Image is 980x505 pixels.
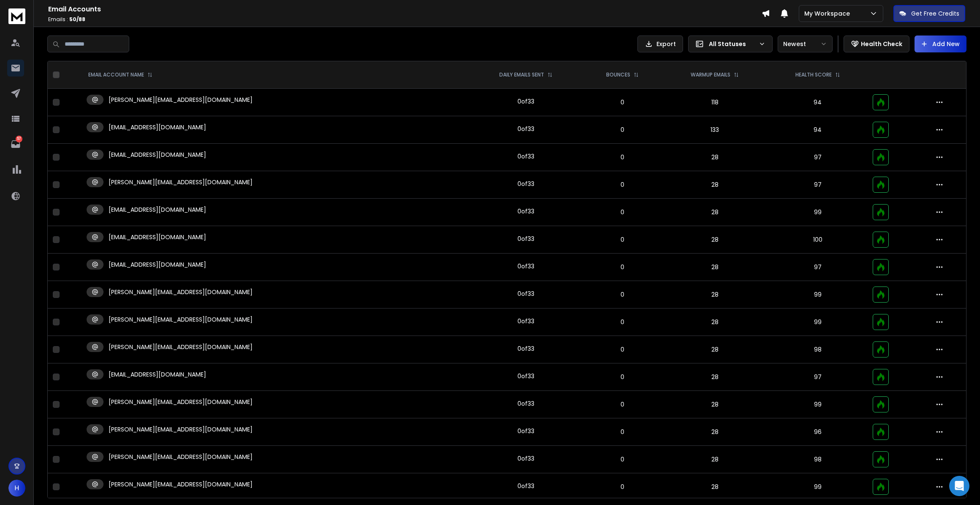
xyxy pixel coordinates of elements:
[588,153,657,161] p: 0
[768,199,867,226] td: 99
[768,308,867,336] td: 99
[768,391,867,418] td: 99
[662,308,768,336] td: 28
[662,446,768,473] td: 28
[517,317,534,325] div: 0 of 33
[517,235,534,243] div: 0 of 33
[768,171,867,199] td: 97
[109,398,253,406] p: [PERSON_NAME][EMAIL_ADDRESS][DOMAIN_NAME]
[588,235,657,244] p: 0
[949,476,969,496] div: Open Intercom Messenger
[768,89,867,116] td: 94
[88,71,152,78] div: EMAIL ACCOUNT NAME
[588,98,657,106] p: 0
[588,373,657,381] p: 0
[517,125,534,133] div: 0 of 33
[662,473,768,501] td: 28
[662,281,768,308] td: 28
[8,480,25,497] button: H
[911,9,959,18] p: Get Free Credits
[662,226,768,254] td: 28
[795,71,832,78] p: HEALTH SCORE
[109,370,206,379] p: [EMAIL_ADDRESS][DOMAIN_NAME]
[709,40,755,48] p: All Statuses
[588,345,657,354] p: 0
[893,5,965,22] button: Get Free Credits
[768,144,867,171] td: 97
[588,400,657,409] p: 0
[768,418,867,446] td: 96
[861,40,902,48] p: Health Check
[768,254,867,281] td: 97
[768,226,867,254] td: 100
[109,343,253,351] p: [PERSON_NAME][EMAIL_ADDRESS][DOMAIN_NAME]
[768,336,867,363] td: 98
[662,418,768,446] td: 28
[588,208,657,216] p: 0
[768,446,867,473] td: 98
[7,136,24,153] a: 57
[662,171,768,199] td: 28
[109,150,206,159] p: [EMAIL_ADDRESS][DOMAIN_NAME]
[606,71,630,78] p: BOUNCES
[517,372,534,380] div: 0 of 33
[16,136,22,142] p: 57
[778,35,833,52] button: Newest
[517,262,534,270] div: 0 of 33
[662,144,768,171] td: 28
[109,315,253,324] p: [PERSON_NAME][EMAIL_ADDRESS][DOMAIN_NAME]
[109,425,253,434] p: [PERSON_NAME][EMAIL_ADDRESS][DOMAIN_NAME]
[662,363,768,391] td: 28
[517,399,534,408] div: 0 of 33
[915,35,966,52] button: Add New
[768,363,867,391] td: 97
[517,289,534,298] div: 0 of 33
[517,97,534,106] div: 0 of 33
[517,207,534,216] div: 0 of 33
[637,35,683,52] button: Export
[588,483,657,491] p: 0
[588,428,657,436] p: 0
[109,205,206,214] p: [EMAIL_ADDRESS][DOMAIN_NAME]
[109,96,253,104] p: [PERSON_NAME][EMAIL_ADDRESS][DOMAIN_NAME]
[48,16,762,23] p: Emails :
[517,180,534,188] div: 0 of 33
[109,233,206,241] p: [EMAIL_ADDRESS][DOMAIN_NAME]
[768,473,867,501] td: 99
[804,9,853,18] p: My Workspace
[588,126,657,134] p: 0
[691,71,730,78] p: WARMUP EMAILS
[517,482,534,490] div: 0 of 33
[517,427,534,435] div: 0 of 33
[588,290,657,299] p: 0
[517,454,534,463] div: 0 of 33
[499,71,544,78] p: DAILY EMAILS SENT
[109,123,206,131] p: [EMAIL_ADDRESS][DOMAIN_NAME]
[517,344,534,353] div: 0 of 33
[588,455,657,464] p: 0
[48,4,762,14] h1: Email Accounts
[768,281,867,308] td: 99
[8,8,25,24] img: logo
[588,263,657,271] p: 0
[517,152,534,161] div: 0 of 33
[109,260,206,269] p: [EMAIL_ADDRESS][DOMAIN_NAME]
[109,178,253,186] p: [PERSON_NAME][EMAIL_ADDRESS][DOMAIN_NAME]
[109,453,253,461] p: [PERSON_NAME][EMAIL_ADDRESS][DOMAIN_NAME]
[588,318,657,326] p: 0
[69,16,85,23] span: 50 / 88
[662,116,768,144] td: 133
[662,391,768,418] td: 28
[768,116,867,144] td: 94
[662,199,768,226] td: 28
[662,89,768,116] td: 118
[109,288,253,296] p: [PERSON_NAME][EMAIL_ADDRESS][DOMAIN_NAME]
[844,35,909,52] button: Health Check
[662,336,768,363] td: 28
[662,254,768,281] td: 28
[109,480,253,489] p: [PERSON_NAME][EMAIL_ADDRESS][DOMAIN_NAME]
[588,180,657,189] p: 0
